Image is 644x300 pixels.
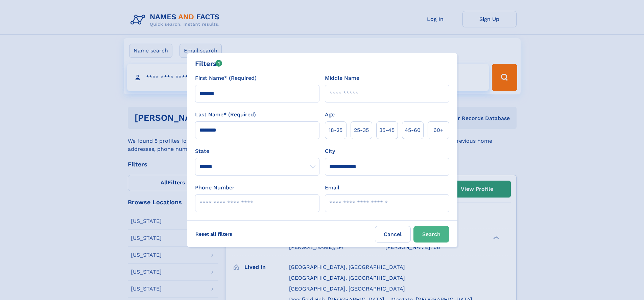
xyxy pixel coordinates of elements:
[195,147,319,155] label: State
[325,147,335,155] label: City
[191,226,237,242] label: Reset all filters
[195,59,222,69] div: Filters
[413,226,449,243] button: Search
[354,126,369,134] span: 25‑35
[325,111,335,119] label: Age
[375,226,411,243] label: Cancel
[325,74,359,82] label: Middle Name
[433,126,444,134] span: 60+
[195,184,235,192] label: Phone Number
[195,111,256,119] label: Last Name* (Required)
[195,74,257,82] label: First Name* (Required)
[379,126,395,134] span: 35‑45
[329,126,342,134] span: 18‑25
[405,126,421,134] span: 45‑60
[325,184,339,192] label: Email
